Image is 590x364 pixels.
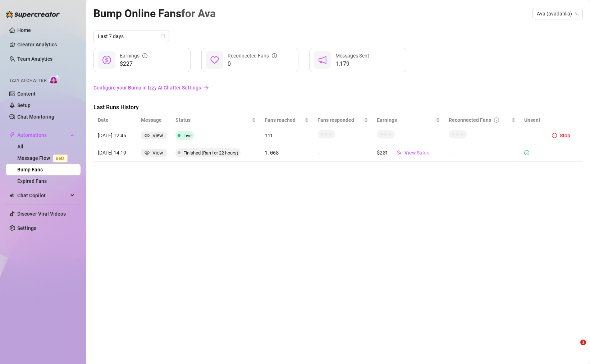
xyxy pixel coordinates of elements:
[17,27,31,33] a: Home
[391,147,435,158] button: View Sales
[265,132,309,139] article: 111
[272,53,277,58] span: info-circle
[228,52,277,60] div: Reconnected Fans
[265,116,303,124] span: Fans reached
[260,113,313,127] th: Fans reached
[17,211,66,217] a: Discover Viral Videos
[17,155,70,161] a: Message FlowBeta
[183,133,192,138] span: Live
[580,340,586,345] span: 1
[17,178,47,184] a: Expired Fans
[53,155,68,162] span: Beta
[93,84,583,92] a: Configure your Bump in Izzy AI Chatter Settings
[120,60,147,68] span: $227
[228,60,277,68] span: 0
[17,225,36,231] a: Settings
[6,11,60,18] img: logo-BBDzfeDw.svg
[566,340,583,357] iframe: Intercom live chat
[175,116,250,124] span: Status
[377,116,434,124] span: Earnings
[152,149,163,157] div: View
[318,56,327,64] span: notification
[317,149,368,157] article: -
[145,150,150,155] span: eye
[137,113,171,127] th: Message
[335,53,369,59] span: Messages Sent
[313,113,372,127] th: Fans responded
[17,114,54,120] a: Chat Monitoring
[17,39,75,50] a: Creator Analytics
[17,129,68,141] span: Automations
[549,131,573,140] button: Stop
[17,144,23,149] a: All
[93,5,216,22] article: Bump Online Fans
[377,149,388,157] article: $201
[520,113,545,127] th: Unsent
[335,60,369,68] span: 1,179
[372,113,444,127] th: Earnings
[449,149,516,157] article: -
[317,116,362,124] span: Fans responded
[17,167,43,172] a: Bump Fans
[265,149,309,157] article: 1,068
[17,56,52,62] a: Team Analytics
[152,132,163,139] div: View
[17,190,68,201] span: Chat Copilot
[552,133,557,138] span: pause-circle
[181,7,216,20] span: for Ava
[142,53,147,58] span: info-circle
[17,102,31,108] a: Setup
[93,81,583,95] a: Configure your Bump in Izzy AI Chatter Settingsarrow-right
[9,132,15,138] span: thunderbolt
[98,149,132,157] article: [DATE] 14:19
[204,85,209,90] span: arrow-right
[9,193,14,198] img: Chat Copilot
[397,150,402,155] span: team
[102,56,111,64] span: dollar
[161,34,165,38] span: calendar
[171,113,260,127] th: Status
[494,118,499,123] span: info-circle
[93,113,137,127] th: Date
[524,150,529,155] span: check-circle
[537,8,578,19] span: Ava (avadahlia)
[449,116,510,124] div: Reconnected Fans
[49,74,60,85] img: AI Chatter
[98,31,165,42] span: Last 7 days
[17,91,36,97] a: Content
[210,56,219,64] span: heart
[575,11,579,16] span: team
[120,52,147,60] div: Earnings
[10,77,46,84] span: Izzy AI Chatter
[560,133,570,138] span: Stop
[183,150,238,156] span: Finished (Ran for 22 hours)
[98,132,132,139] article: [DATE] 12:46
[404,150,429,156] span: View Sales
[145,133,150,138] span: eye
[93,103,214,112] span: Last Runs History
